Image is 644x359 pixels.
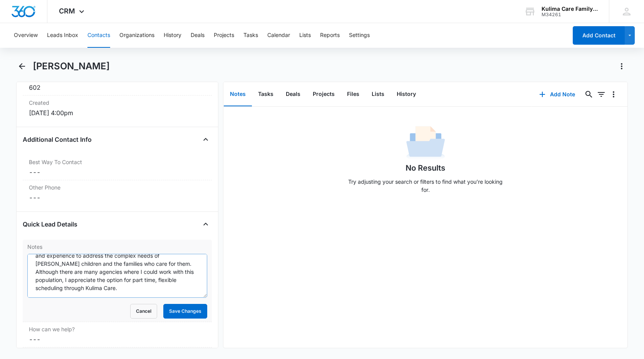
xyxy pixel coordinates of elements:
[583,88,595,101] button: Search...
[542,6,598,12] div: account name
[615,60,628,72] button: Actions
[23,70,212,96] div: ID602
[224,82,252,106] button: Notes
[23,220,77,229] h4: Quick Lead Details
[23,155,212,180] div: Best Way To Contact---
[406,162,445,174] h1: No Results
[59,7,75,15] span: CRM
[595,88,607,101] button: Filters
[23,322,212,347] div: How can we help?---
[200,218,212,230] button: Close
[366,82,391,106] button: Lists
[307,82,341,106] button: Projects
[130,304,157,319] button: Cancel
[280,82,307,106] button: Deals
[349,23,370,48] button: Settings
[27,254,207,298] textarea: I have a heart for [PERSON_NAME] children and their caretakers. I am a parent who adopted out of ...
[191,23,205,48] button: Deals
[23,180,212,205] div: Other Phone---
[164,23,181,48] button: History
[299,23,311,48] button: Lists
[341,82,366,106] button: Files
[29,158,206,166] label: Best Way To Contact
[542,12,598,17] div: account id
[573,26,625,45] button: Add Contact
[47,23,78,48] button: Leads Inbox
[119,23,154,48] button: Organizations
[200,133,212,146] button: Close
[320,23,340,48] button: Reports
[33,60,110,72] h1: [PERSON_NAME]
[29,99,206,107] dt: Created
[29,168,206,177] dd: ---
[532,85,583,104] button: Add Note
[27,243,207,251] label: Notes
[29,83,206,92] dd: 602
[29,108,206,117] dd: [DATE] 4:00pm
[23,96,212,121] div: Created[DATE] 4:00pm
[345,178,506,194] p: Try adjusting your search or filters to find what you’re looking for.
[29,335,206,344] dd: ---
[14,23,38,48] button: Overview
[163,304,207,319] button: Save Changes
[406,124,445,162] img: No Data
[214,23,234,48] button: Projects
[607,88,620,101] button: Overflow Menu
[252,82,280,106] button: Tasks
[391,82,422,106] button: History
[243,23,258,48] button: Tasks
[16,60,28,72] button: Back
[23,135,92,144] h4: Additional Contact Info
[29,193,206,202] dd: ---
[87,23,110,48] button: Contacts
[267,23,290,48] button: Calendar
[29,183,206,191] label: Other Phone
[29,325,206,333] label: How can we help?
